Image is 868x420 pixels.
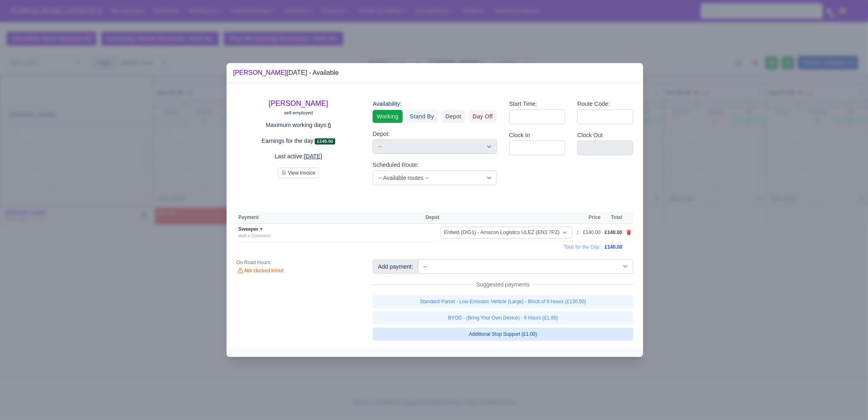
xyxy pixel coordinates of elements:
label: Start Time: [509,99,537,109]
a: BYOD - (Bring Your Own Device) - 9 Hours (£1.80) [373,311,633,324]
th: Price [581,212,602,224]
label: Clock In [509,131,530,140]
u: 6 [328,122,331,128]
div: Add payment: [373,259,418,274]
span: Total for the Day: [564,244,601,250]
p: Maximum working days: [236,120,360,130]
div: 1 [576,230,579,236]
u: [DATE] [304,153,322,160]
a: [PERSON_NAME] [269,99,328,107]
a: Additional Stop Support (£1.00) [373,328,633,341]
td: £140.00 [581,224,602,242]
div: Availability: [373,99,497,109]
div: Sweeper + [238,226,421,232]
span: £140.00 [605,230,622,235]
label: Route Code: [577,99,610,109]
label: Depot: [373,129,390,139]
a: Stand By [406,110,438,123]
div: [DATE] - Available [233,68,339,78]
a: Standard Parcel - Low Emission Vehicle (Large) - Block of 9 Hours (£130.50) [373,295,633,308]
a: [PERSON_NAME] [233,69,287,76]
a: Add a Comment [238,233,270,238]
span: £140.00 [605,244,622,250]
span: Suggested payments [473,280,533,289]
a: Working [373,110,402,123]
div: On Road Hours: [236,259,360,266]
label: Clock Out [577,131,603,140]
div: Not clocked in/out [236,267,360,275]
small: self-employed [284,110,313,115]
label: Scheduled Route: [373,160,419,170]
p: Earnings for the day: [236,136,360,146]
iframe: Chat Widget [722,326,868,420]
a: Depot [441,110,465,123]
th: Depot [423,212,574,224]
p: Last active: [236,152,360,161]
a: Day Off [469,110,497,123]
button: View Invoice [278,168,319,178]
th: Total [603,212,624,224]
th: Payment [236,212,423,224]
span: £140.00 [315,138,335,144]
